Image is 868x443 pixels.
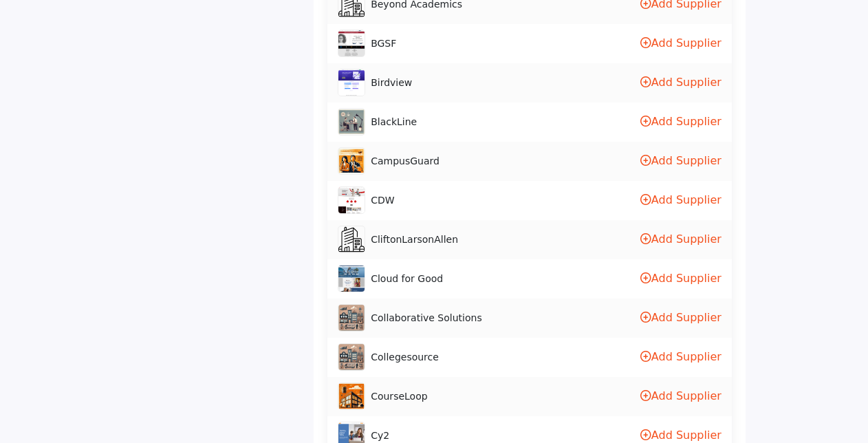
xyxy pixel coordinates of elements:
[338,69,365,96] img: birdview logo
[338,147,365,175] img: campusguard logo
[371,154,440,169] span: CampusGuard
[371,115,417,129] span: BlackLine
[338,265,365,292] img: cloud-for-good logo
[640,36,721,50] a: Add Supplier
[371,429,389,443] span: Cy2
[640,154,721,167] a: Add Supplier
[640,350,721,363] a: Add Supplier
[640,233,721,246] a: Add Supplier
[338,30,365,57] img: bgsf logo
[371,311,482,325] span: Collaborative Solutions
[338,304,365,332] img: collaborative-solutions logo
[371,76,412,90] span: Birdview
[640,115,721,128] a: Add Supplier
[640,76,721,89] a: Add Supplier
[371,193,394,208] span: CDW
[640,193,721,206] a: Add Supplier
[338,186,365,214] img: cdwg logo
[371,272,443,286] span: Cloud for Good
[640,389,721,402] a: Add Supplier
[338,343,365,371] img: collegesource logo
[338,382,365,410] img: courseloop logo
[640,429,721,442] a: Add Supplier
[371,389,427,404] span: CourseLoop
[640,272,721,285] a: Add Supplier
[371,36,396,51] span: BGSF
[640,311,721,324] a: Add Supplier
[338,108,365,136] img: blackline logo
[338,226,365,253] img: default logo
[371,233,458,247] span: CliftonLarsonAllen
[371,350,439,365] span: Collegesource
